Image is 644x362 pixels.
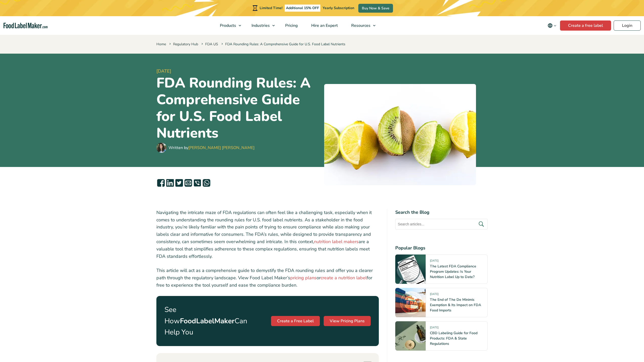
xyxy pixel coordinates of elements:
[324,316,371,326] a: View Pricing Plans
[285,5,320,12] span: Additional 15% OFF
[220,42,345,47] span: FDA Rounding Rules: A Comprehensive Guide for U.S. Food Label Nutrients
[164,304,253,338] p: See How Can Help You
[169,145,255,151] div: Written by
[205,42,218,47] a: FDA US
[173,42,198,47] a: Regulatory Hub
[250,23,270,28] span: Industries
[156,267,379,289] p: This article will act as a comprehensive guide to demystify the FDA rounding rules and offer you ...
[560,20,611,31] a: Create a free label
[279,16,303,35] a: Pricing
[156,209,379,260] p: Navigating the intricate maze of FDA regulations can often feel like a challenging task, especial...
[314,239,359,245] a: nutrition label makers
[430,326,439,331] span: [DATE]
[213,16,244,35] a: Products
[430,259,439,265] span: [DATE]
[430,264,476,279] a: The Latest FDA Compliance Program Updates: Is Your Nutrition Label Up to Date?
[430,297,481,313] a: The End of The De Minimis Exemption & Its Impact on FDA Food Imports
[156,143,167,153] img: Maria Abi Hanna - Food Label Maker
[156,42,166,47] a: Home
[345,16,378,35] a: Resources
[260,6,282,10] span: Limited Time!
[430,292,439,298] span: [DATE]
[321,275,367,281] a: create a nutrition label
[180,316,235,326] strong: FoodLabelMaker
[430,331,477,346] a: CBD Labeling Guide for Food Products: FDA & State Regulations
[395,219,488,229] input: Search articles...
[218,23,237,28] span: Products
[271,316,320,326] a: Create a Free Label
[323,6,354,10] span: Yearly Subscription
[395,209,488,216] h4: Search the Blog
[188,145,255,151] a: [PERSON_NAME] [PERSON_NAME]
[544,20,560,31] button: Change language
[614,20,641,31] a: Login
[4,23,48,29] a: Food Label Maker homepage
[290,275,317,281] a: pricing plans
[395,245,488,251] h4: Popular Blogs
[305,16,343,35] a: Hire an Expert
[156,75,320,141] h1: FDA Rounding Rules: A Comprehensive Guide for U.S. Food Label Nutrients
[284,23,298,28] span: Pricing
[310,23,338,28] span: Hire an Expert
[156,68,320,75] span: [DATE]
[245,16,277,35] a: Industries
[358,4,393,13] a: Buy Now & Save
[350,23,371,28] span: Resources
